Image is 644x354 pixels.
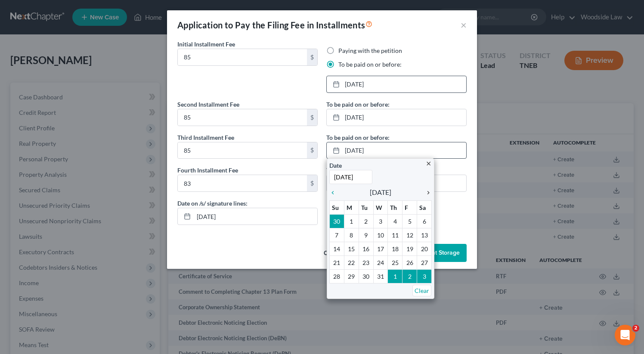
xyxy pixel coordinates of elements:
td: 11 [388,228,402,242]
button: × [461,20,467,30]
td: 13 [417,228,432,242]
label: Fourth Installment Fee [177,166,238,175]
label: Second Installment Fee [177,100,239,109]
td: 3 [373,215,388,228]
label: Date on /s/ signature lines: [177,199,248,208]
th: W [373,201,388,215]
input: 1/1/2013 [329,170,372,184]
td: 2 [359,215,373,228]
label: Initial Installment Fee [177,40,235,49]
div: $ [307,109,317,126]
td: 27 [417,256,432,270]
label: To be paid on or before: [326,133,390,142]
td: 8 [344,228,359,242]
td: 26 [402,256,417,270]
a: close [425,158,432,168]
td: 4 [388,215,402,228]
td: 1 [388,270,402,283]
i: chevron_right [421,189,432,196]
label: Paying with the petition [338,46,402,55]
td: 2 [402,270,417,283]
div: $ [307,49,317,65]
input: 0.00 [178,175,307,191]
td: 30 [359,270,373,283]
td: 22 [344,256,359,270]
td: 30 [330,215,344,228]
th: F [402,201,417,215]
a: chevron_right [421,187,432,197]
th: Sa [417,201,432,215]
i: close [425,160,432,167]
div: $ [307,175,317,191]
td: 17 [373,242,388,256]
td: 23 [359,256,373,270]
td: 3 [417,270,432,283]
td: 18 [388,242,402,256]
td: 12 [402,228,417,242]
input: 0.00 [178,142,307,159]
iframe: Intercom live chat [615,325,635,345]
th: Tu [359,201,373,215]
td: 5 [402,215,417,228]
td: 1 [344,215,359,228]
input: 0.00 [178,49,307,65]
div: $ [307,142,317,159]
label: Date [329,161,342,170]
td: 21 [330,256,344,270]
td: 10 [373,228,388,242]
a: [DATE] [327,142,466,159]
span: [DATE] [370,187,391,197]
th: Th [388,201,402,215]
th: M [344,201,359,215]
td: 24 [373,256,388,270]
td: 9 [359,228,373,242]
th: Su [330,201,344,215]
td: 25 [388,256,402,270]
label: To be paid on or before: [326,166,390,175]
div: Application to Pay the Filing Fee in Installments [177,19,372,31]
a: [DATE] [327,109,466,126]
a: chevron_left [329,187,341,197]
i: chevron_left [329,189,341,196]
td: 14 [330,242,344,256]
input: MM/DD/YYYY [194,208,317,225]
a: [DATE] [327,76,466,92]
input: 0.00 [178,109,307,126]
td: 16 [359,242,373,256]
td: 19 [402,242,417,256]
label: To be paid on or before: [338,60,402,69]
td: 6 [417,215,432,228]
a: Clear [412,285,431,296]
td: 15 [344,242,359,256]
td: 29 [344,270,359,283]
label: Third Installment Fee [177,133,234,142]
button: Cancel [317,245,350,262]
span: 2 [632,325,639,332]
td: 31 [373,270,388,283]
label: To be paid on or before: [326,100,390,109]
td: 28 [330,270,344,283]
td: 20 [417,242,432,256]
td: 7 [330,228,344,242]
